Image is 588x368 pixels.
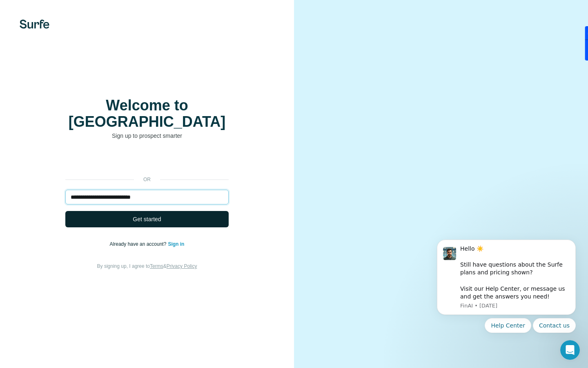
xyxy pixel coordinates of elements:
span: Get started [133,215,161,223]
span: By signing up, I agree to & [97,263,197,269]
a: Terms [150,263,163,269]
p: Sign up to prospect smarter [65,132,229,140]
img: Surfe's logo [20,20,49,29]
iframe: Intercom live chat [560,340,580,360]
iframe: Sign in with Google Button [61,152,233,170]
p: or [134,176,160,183]
iframe: Intercom notifications message [425,227,588,346]
h1: Welcome to [GEOGRAPHIC_DATA] [65,97,229,130]
span: Already have an account? [110,241,168,247]
a: Sign in [168,241,184,247]
a: Privacy Policy [167,263,197,269]
button: Get started [65,211,229,227]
